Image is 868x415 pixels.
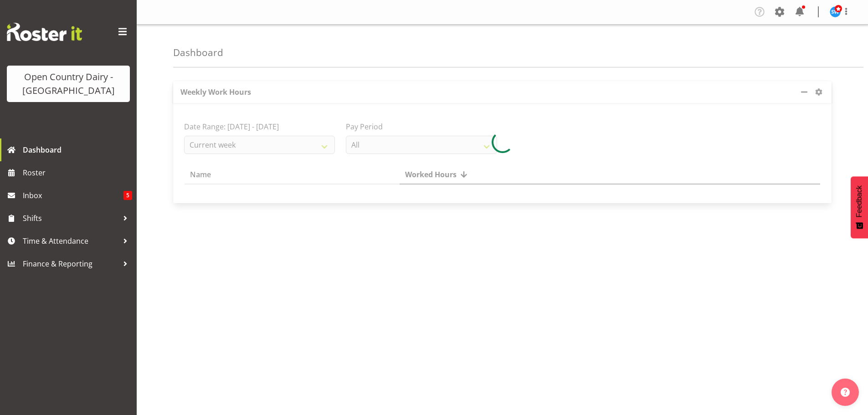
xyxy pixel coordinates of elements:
img: help-xxl-2.png [841,388,850,397]
span: Inbox [23,189,123,202]
span: Roster [23,166,132,179]
img: steve-webb7510.jpg [830,6,841,17]
button: Feedback - Show survey [851,176,868,238]
span: 5 [123,191,132,200]
span: Dashboard [23,143,132,157]
h4: Dashboard [173,47,223,58]
div: Open Country Dairy - [GEOGRAPHIC_DATA] [16,70,121,97]
span: Time & Attendance [23,234,118,248]
span: Finance & Reporting [23,257,118,271]
img: Rosterit website logo [7,23,82,41]
span: Shifts [23,211,118,225]
span: Feedback [855,185,863,217]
